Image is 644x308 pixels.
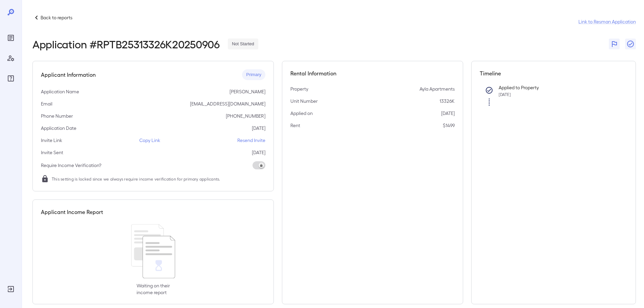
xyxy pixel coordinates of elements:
p: Unit Number [290,98,318,104]
p: Invite Link [41,137,62,144]
p: Copy Link [139,137,160,144]
h5: Rental Information [290,69,455,77]
p: [PERSON_NAME] [230,88,265,95]
p: Invite Sent [41,149,63,156]
p: Application Name [41,88,79,95]
p: Resend Invite [237,137,265,144]
h5: Applicant Income Report [41,208,103,216]
p: Ayla Apartments [420,86,455,92]
p: Waiting on their income report [137,282,170,296]
p: Applied on [290,110,313,117]
button: Flag Report [609,39,620,49]
p: [DATE] [252,149,265,156]
div: Manage Users [5,53,16,64]
p: Phone Number [41,113,73,119]
div: FAQ [5,73,16,84]
div: Reports [5,32,16,43]
p: [PHONE_NUMBER] [226,113,265,119]
p: Applied to Property [499,84,617,91]
p: $1499 [443,122,455,129]
span: [DATE] [499,92,511,97]
p: Require Income Verification? [41,162,101,169]
p: Property [290,86,308,92]
p: Back to reports [41,14,72,21]
span: Not Started [228,41,258,47]
p: [EMAIL_ADDRESS][DOMAIN_NAME] [190,100,265,107]
a: Link to Resman Application [578,18,636,25]
div: Log Out [5,284,16,294]
p: Rent [290,122,300,129]
h5: Timeline [480,69,628,77]
span: This setting is locked since we always require income verification for primary applicants. [52,175,220,182]
p: 13326K [439,98,455,104]
h2: Application # RPTB25313326K20250906 [32,38,220,50]
p: [DATE] [252,125,265,132]
p: [DATE] [441,110,455,117]
p: Application Date [41,125,76,132]
p: Email [41,100,52,107]
button: Close Report [625,39,636,49]
span: Primary [242,72,265,78]
h5: Applicant Information [41,71,96,79]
